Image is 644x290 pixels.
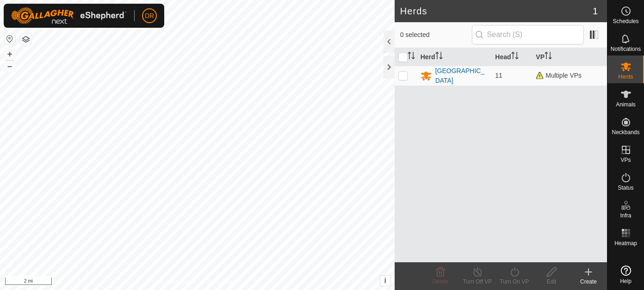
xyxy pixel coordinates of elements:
span: 0 selected [400,30,472,40]
span: DR [145,11,154,21]
span: i [384,277,386,284]
div: [GEOGRAPHIC_DATA] [435,66,488,86]
div: Create [570,278,607,286]
button: Map Layers [20,34,31,45]
div: Edit [533,278,570,286]
span: Neckbands [612,130,639,135]
button: – [4,61,15,72]
p-sorticon: Activate to sort [408,53,415,61]
a: Help [607,262,644,288]
img: Gallagher Logo [11,7,127,24]
p-sorticon: Activate to sort [511,53,519,61]
button: i [380,276,390,286]
span: Multiple VPs [536,72,582,79]
th: VP [532,48,607,66]
a: Privacy Policy [161,278,195,286]
span: Heatmap [614,241,637,246]
th: Head [491,48,532,66]
span: Schedules [613,19,638,24]
button: Reset Map [4,33,15,44]
h2: Herds [400,6,593,17]
span: Animals [616,102,636,107]
span: 11 [495,72,502,79]
span: Delete [433,278,449,285]
div: Turn Off VP [459,278,496,286]
span: VPs [620,157,631,163]
input: Search (S) [472,25,584,44]
div: Turn On VP [496,278,533,286]
span: Help [620,278,632,284]
th: Herd [417,48,492,66]
span: Notifications [611,46,641,52]
span: 1 [593,4,598,18]
p-sorticon: Activate to sort [545,53,552,61]
span: Infra [620,213,631,218]
button: + [4,49,15,60]
span: Status [618,185,633,191]
span: Herds [618,74,633,80]
a: Contact Us [206,278,234,286]
p-sorticon: Activate to sort [435,53,443,61]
